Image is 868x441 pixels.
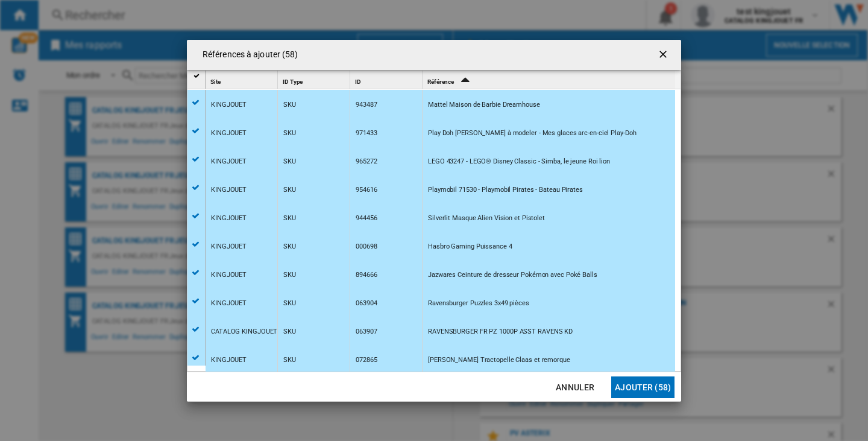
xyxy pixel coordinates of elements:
div: Silverlit Masque Alien Vision et Pistolet [428,205,545,232]
div: 954616 [356,176,377,204]
div: KINGJOUET [211,205,247,232]
div: SKU [283,261,296,289]
div: 943487 [356,91,377,119]
div: [PERSON_NAME] Tractopelle Claas et remorque [428,346,570,374]
div: 072865 [356,346,377,374]
div: 944456 [356,205,377,232]
div: LEGO 43247 - LEGO® Disney Classic - Simba, le jeune Roi lion [428,148,610,176]
button: Annuler [549,376,602,398]
div: KINGJOUET [211,119,247,147]
div: Sort None [353,71,422,89]
div: SKU [283,233,296,261]
div: Ravensburger Puzzles 3x49 pièces [428,290,529,317]
div: SKU [283,91,296,119]
span: ID Type [283,78,303,85]
div: KINGJOUET [211,346,247,374]
div: KINGJOUET [211,261,247,289]
div: Sort Ascending [425,71,675,89]
div: Sort None [208,71,277,89]
div: 063904 [356,290,377,317]
div: ID Type Sort None [280,71,350,89]
div: SKU [283,119,296,147]
ng-md-icon: getI18NText('BUTTONS.CLOSE_DIALOG') [657,48,671,63]
div: KINGJOUET [211,148,247,176]
div: 063907 [356,318,377,346]
div: Play Doh [PERSON_NAME] à modeler - Mes glaces arc-en-ciel Play-Doh [428,119,636,147]
div: KINGJOUET [211,290,247,317]
div: Jazwares Ceinture de dresseur Pokémon avec Poké Balls [428,261,597,289]
div: SKU [283,290,296,317]
div: Mattel Maison de Barbie Dreamhouse [428,91,540,119]
div: SKU [283,205,296,232]
button: getI18NText('BUTTONS.CLOSE_DIALOG') [652,43,676,67]
span: ID [355,78,361,85]
div: 965272 [356,148,377,176]
span: Sort Ascending [455,78,474,85]
div: 971433 [356,119,377,147]
div: KINGJOUET [211,91,247,119]
div: Sort None [280,71,350,89]
div: Référence Sort Ascending [425,71,675,89]
div: ID Sort None [353,71,422,89]
span: Site [210,78,221,85]
div: 894666 [356,261,377,289]
div: SKU [283,148,296,176]
div: Playmobil 71530 - Playmobil Pirates - Bateau Pirates [428,176,583,204]
div: Hasbro Gaming Puissance 4 [428,233,512,261]
h4: Références à ajouter (58) [197,49,298,61]
div: KINGJOUET [211,233,247,261]
div: SKU [283,176,296,204]
div: CATALOG KINGJOUET FR [211,318,287,346]
div: 000698 [356,233,377,261]
div: RAVENSBURGER FR PZ 1000P ASST RAVENS KD [428,318,573,346]
span: Référence [427,78,454,85]
div: KINGJOUET [211,176,247,204]
div: SKU [283,318,296,346]
button: Ajouter (58) [611,376,675,398]
div: Site Sort None [208,71,277,89]
div: SKU [283,346,296,374]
